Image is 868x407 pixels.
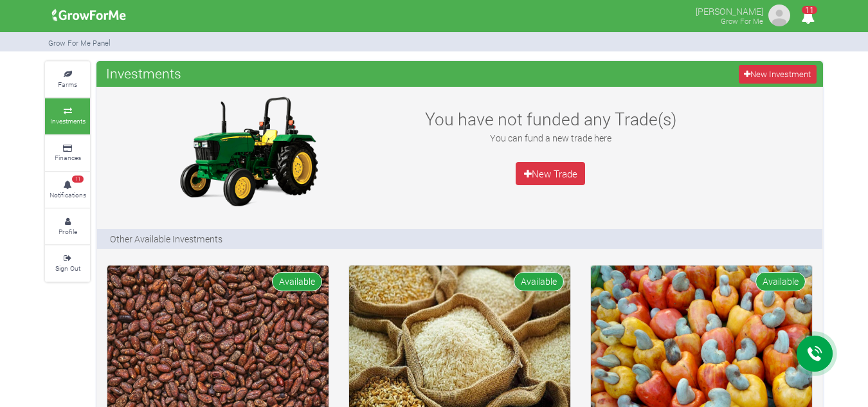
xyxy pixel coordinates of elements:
small: Notifications [50,190,86,199]
small: Finances [55,153,81,162]
span: Available [514,272,564,291]
a: Investments [45,98,90,134]
small: Profile [59,227,77,236]
img: growforme image [48,3,131,28]
small: Investments [50,116,86,125]
span: Available [755,272,806,291]
p: Other Available Investments [110,232,222,246]
span: Investments [103,60,185,86]
a: New Trade [516,162,585,185]
a: Finances [45,136,90,171]
a: 11 [795,12,820,24]
small: Farms [58,80,77,89]
a: New Investment [739,65,817,84]
small: Sign Out [55,264,80,273]
span: 11 [802,6,817,14]
a: 11 Notifications [45,172,90,208]
img: growforme image [168,93,329,209]
a: Profile [45,209,90,244]
img: growforme image [766,3,792,28]
i: Notifications [795,3,820,32]
span: Available [272,272,322,291]
span: 11 [72,176,84,183]
small: Grow For Me [721,16,763,26]
a: Sign Out [45,246,90,281]
small: Grow For Me Panel [48,38,111,48]
a: Farms [45,62,90,97]
h3: You have not funded any Trade(s) [411,109,690,129]
p: You can fund a new trade here [411,131,690,145]
p: [PERSON_NAME] [696,3,763,18]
